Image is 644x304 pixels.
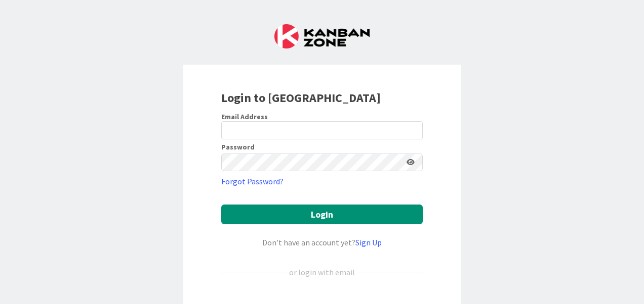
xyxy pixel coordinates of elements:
img: Kanban Zone [274,24,370,48]
a: Sign Up [355,237,382,247]
b: Login to [GEOGRAPHIC_DATA] [221,90,381,106]
div: Don’t have an account yet? [221,236,423,248]
label: Email Address [221,112,268,121]
button: Login [221,205,423,224]
a: Forgot Password? [221,175,284,187]
div: or login with email [287,266,357,278]
label: Password [221,143,255,150]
